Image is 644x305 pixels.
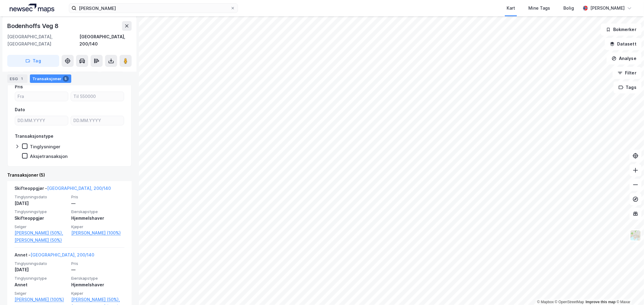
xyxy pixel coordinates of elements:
div: [DATE] [14,200,68,207]
span: Tinglysningstype [14,276,68,281]
div: [GEOGRAPHIC_DATA], [GEOGRAPHIC_DATA] [7,33,80,48]
iframe: Chat Widget [614,276,644,305]
button: Bokmerker [601,24,642,36]
a: [PERSON_NAME] (50%), [14,229,68,237]
div: ESG [7,74,27,83]
div: Transaksjonstype [15,133,53,140]
span: Pris [71,261,124,266]
a: Improve this map [586,300,616,304]
div: Aksjetransaksjon [30,153,68,159]
div: Transaksjoner [30,74,71,83]
div: [DATE] [14,266,68,273]
input: Søk på adresse, matrikkel, gårdeiere, leietakere eller personer [76,4,230,13]
div: Transaksjoner (5) [7,171,132,179]
span: Eierskapstype [71,209,124,214]
div: Tinglysninger [30,144,60,149]
button: Tag [7,55,59,67]
span: Tinglysningsdato [14,261,68,266]
a: [PERSON_NAME] (50%), [71,296,124,303]
input: Fra [15,92,68,101]
button: Filter [613,67,642,79]
a: [GEOGRAPHIC_DATA], 200/140 [47,186,111,191]
span: Selger [14,224,68,229]
div: 1 [19,76,25,82]
div: [GEOGRAPHIC_DATA], 200/140 [80,33,132,48]
input: DD.MM.YYYY [71,116,124,125]
div: Hjemmelshaver [71,281,124,288]
div: — [71,200,124,207]
div: Hjemmelshaver [71,215,124,222]
div: Annet [14,281,68,288]
div: Pris [15,83,23,90]
a: OpenStreetMap [555,300,584,304]
a: Mapbox [537,300,554,304]
div: Bodenhoffs Veg 8 [7,21,60,31]
div: Bolig [563,5,574,12]
span: Kjøper [71,224,124,229]
span: Kjøper [71,291,124,296]
img: Z [630,230,641,241]
button: Datasett [605,38,642,50]
span: Pris [71,194,124,200]
div: Skifteoppgjør [14,215,68,222]
span: Selger [14,291,68,296]
a: [PERSON_NAME] (50%) [14,237,68,244]
img: logo.a4113a55bc3d86da70a041830d287a7e.svg [10,4,54,13]
div: Dato [15,106,25,113]
span: Eierskapstype [71,276,124,281]
div: — [71,266,124,273]
div: 5 [63,76,69,82]
button: Tags [614,81,642,93]
a: [PERSON_NAME] (100%) [71,229,124,237]
a: [GEOGRAPHIC_DATA], 200/140 [30,252,94,257]
div: Annet - [14,251,94,261]
input: DD.MM.YYYY [15,116,68,125]
span: Tinglysningsdato [14,194,68,200]
div: Kart [507,5,515,12]
div: Mine Tags [528,5,550,12]
input: Til 550000 [71,92,124,101]
a: [PERSON_NAME] (100%) [14,296,68,303]
div: Skifteoppgjør - [14,185,111,194]
div: [PERSON_NAME] [590,5,625,12]
span: Tinglysningstype [14,209,68,214]
button: Analyse [607,52,642,64]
